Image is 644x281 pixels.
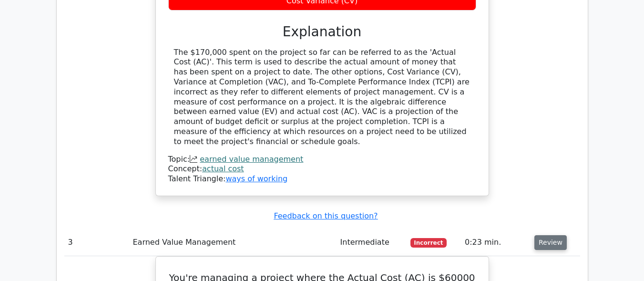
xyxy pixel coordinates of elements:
td: 3 [64,229,129,256]
h3: Explanation [174,24,470,40]
div: The $170,000 spent on the project so far can be referred to as the 'Actual Cost (AC)'. This term ... [174,48,470,147]
button: Review [534,235,567,250]
span: Incorrect [410,238,447,248]
a: Feedback on this question? [274,211,378,220]
a: earned value management [200,155,303,164]
td: Earned Value Management [129,229,337,256]
td: Intermediate [337,229,407,256]
a: actual cost [202,164,244,173]
div: Concept: [168,164,476,174]
a: ways of working [225,174,287,183]
div: Topic: [168,155,476,165]
td: 0:23 min. [461,229,531,256]
div: Talent Triangle: [168,155,476,184]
